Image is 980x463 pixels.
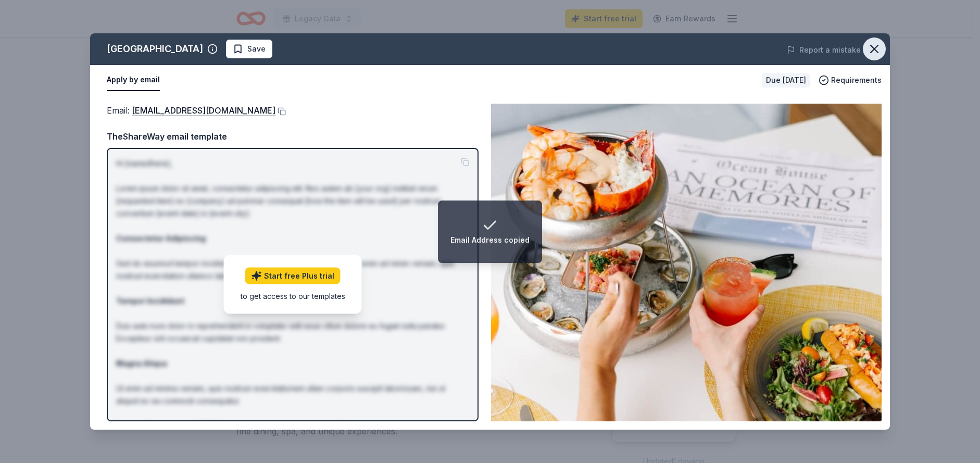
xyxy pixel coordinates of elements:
div: to get access to our templates [241,291,345,302]
button: Report a mistake [787,44,861,56]
span: Save [247,43,266,55]
div: [GEOGRAPHIC_DATA] [107,41,203,57]
strong: Tempor Incididunt [116,296,184,305]
div: Email Address copied [450,234,530,246]
a: Start free Plus trial [245,268,341,284]
button: Save [226,40,272,58]
span: Requirements [831,74,882,86]
button: Requirements [819,74,882,86]
div: Due [DATE] [762,73,810,87]
div: TheShareWay email template [107,130,479,143]
img: Image for Ocean House [491,104,882,421]
strong: Magna Aliqua [116,359,167,368]
a: [EMAIL_ADDRESS][DOMAIN_NAME] [132,104,275,117]
span: Email : [107,105,275,116]
button: Apply by email [107,69,160,91]
strong: Consectetur Adipiscing [116,234,206,243]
